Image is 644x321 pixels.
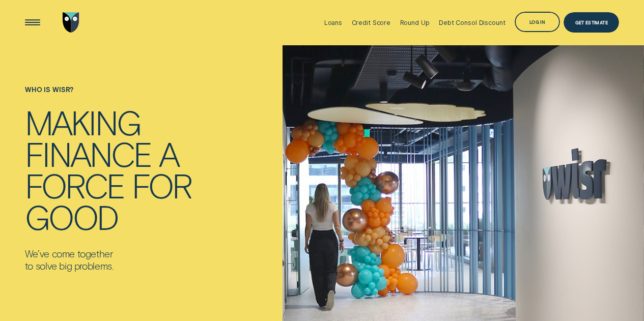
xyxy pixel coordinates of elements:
[515,12,560,32] button: Log in
[25,248,191,272] p: We’ve come together to solve big problems.
[25,201,118,232] div: good
[439,19,505,26] div: Debt Consol Discount
[564,12,619,33] a: Get Estimate
[63,12,79,33] img: Wisr
[25,169,124,201] div: force
[324,19,342,26] div: Loans
[25,106,191,232] h4: Making finance a force for good
[159,138,179,169] div: a
[132,169,191,201] div: for
[22,12,43,33] button: Open Menu
[352,19,391,26] div: Credit Score
[25,86,191,107] h1: Who is Wisr?
[400,19,430,26] div: Round Up
[25,106,141,138] div: Making
[25,138,151,169] div: finance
